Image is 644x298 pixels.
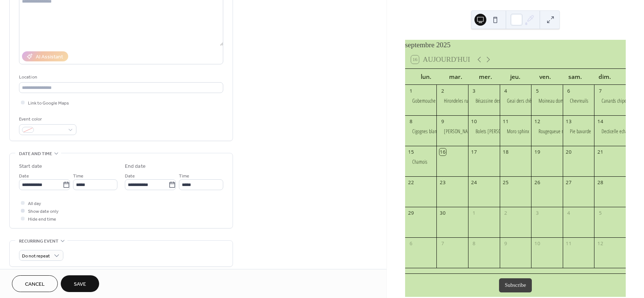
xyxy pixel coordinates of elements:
[597,148,604,155] div: 21
[476,97,514,105] div: Bécassine des marais
[534,210,540,217] div: 3
[22,252,50,260] span: Do not repeat
[468,128,500,135] div: Bolets rudes
[471,240,477,247] div: 8
[471,118,477,125] div: 10
[25,281,45,288] span: Cancel
[468,97,500,105] div: Bécassine des marais
[539,128,569,135] div: Rougequeue noir
[74,281,86,288] span: Save
[597,87,604,94] div: 7
[597,179,604,186] div: 28
[19,237,59,245] span: Recurring event
[476,128,519,135] div: Bolets [PERSON_NAME]
[570,97,588,105] div: Chevreuils
[597,210,604,217] div: 5
[500,128,531,135] div: Moro sphinx
[125,172,135,180] span: Date
[499,278,532,292] button: Subscribe
[19,150,52,158] span: Date and time
[441,69,471,85] div: mar.
[405,158,437,166] div: Chamois
[534,118,540,125] div: 12
[412,128,445,135] div: Cigognes blanches
[597,118,604,125] div: 14
[28,200,41,208] span: All day
[563,97,594,105] div: Chevreuils
[534,148,540,155] div: 19
[61,275,99,292] button: Save
[179,172,189,180] span: Time
[405,40,626,51] div: septembre 2025
[565,118,572,125] div: 13
[444,128,476,135] div: [PERSON_NAME]
[439,148,446,155] div: 16
[12,275,58,292] button: Cancel
[502,87,509,94] div: 4
[501,69,530,85] div: jeu.
[565,210,572,217] div: 4
[405,97,437,105] div: Gobemouche noir
[19,73,222,81] div: Location
[502,148,509,155] div: 18
[19,115,75,123] div: Event color
[531,97,563,105] div: Moineau domestique
[602,97,633,105] div: Canards chipeaux
[594,128,626,135] div: Decticelle echassière
[28,208,59,215] span: Show date only
[28,215,56,223] span: Hide end time
[602,128,638,135] div: Decticelle echassière
[471,148,477,155] div: 17
[408,179,414,186] div: 22
[500,97,531,105] div: Geai ders chênes
[412,158,427,166] div: Chamois
[439,118,446,125] div: 9
[73,172,83,180] span: Time
[563,128,594,135] div: Pie bavarde
[471,87,477,94] div: 3
[19,163,42,170] div: Start date
[507,97,538,105] div: Geai ders chênes
[565,179,572,186] div: 27
[439,179,446,186] div: 23
[502,118,509,125] div: 11
[412,97,444,105] div: Gobemouche noir
[408,210,414,217] div: 29
[534,179,540,186] div: 26
[531,128,563,135] div: Rougequeue noir
[436,97,468,105] div: Hirondeles rustiques
[560,69,590,85] div: sam.
[436,128,468,135] div: Hermine
[19,172,29,180] span: Date
[411,69,441,85] div: lun.
[471,69,501,85] div: mer.
[28,99,69,107] span: Link to Google Maps
[502,210,509,217] div: 2
[405,128,437,135] div: Cigognes blanches
[565,87,572,94] div: 6
[408,148,414,155] div: 15
[597,240,604,247] div: 12
[471,210,477,217] div: 1
[502,240,509,247] div: 9
[565,240,572,247] div: 11
[444,97,481,105] div: Hirondeles rustiques
[590,69,620,85] div: dim.
[408,240,414,247] div: 6
[530,69,560,85] div: ven.
[534,87,540,94] div: 5
[408,118,414,125] div: 8
[408,87,414,94] div: 1
[534,240,540,247] div: 10
[125,163,146,170] div: End date
[471,179,477,186] div: 24
[502,179,509,186] div: 25
[439,210,446,217] div: 30
[570,128,591,135] div: Pie bavarde
[439,240,446,247] div: 7
[507,128,529,135] div: Moro sphinx
[439,87,446,94] div: 2
[594,97,626,105] div: Canards chipeaux
[539,97,577,105] div: Moineau domestique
